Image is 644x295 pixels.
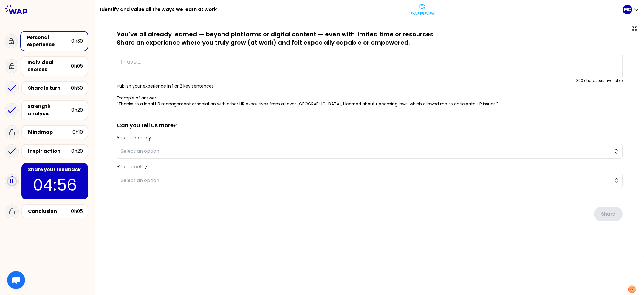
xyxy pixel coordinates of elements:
[117,134,151,141] label: Your company
[28,208,71,215] div: Conclusion
[407,1,437,18] button: Leave preview
[117,144,623,159] button: Select an option
[28,148,71,155] div: Inspir'action
[28,85,71,92] div: Share in turn
[28,129,72,136] div: Mindmap
[7,271,25,289] div: Ouvrir le chat
[28,166,83,173] div: Share your feedback
[117,112,623,129] h2: Can you tell us more?
[71,107,83,114] div: 0h20
[71,148,83,155] div: 0h20
[117,173,623,188] button: Select an option
[117,163,147,170] label: Your country
[27,59,71,73] div: Individual choices
[576,78,623,83] div: 300 characters available
[117,30,623,47] p: You’ve all already learned — beyond platforms or digital content — even with limited time or reso...
[624,7,631,13] p: MC
[27,34,71,48] div: Personal experience
[594,207,623,221] button: Share
[71,63,83,70] div: 0h05
[71,85,83,92] div: 0h50
[409,11,435,16] p: Leave preview
[71,208,83,215] div: 0h05
[71,38,83,45] div: 0h30
[117,83,623,107] p: Publish your experience in 1 or 2 key sentences. Example of answer: "Thanks to a local HR managem...
[28,103,71,117] div: Strength analysis
[121,177,610,184] span: Select an option
[623,5,639,14] button: MC
[72,129,83,136] div: 0h10
[121,148,610,155] span: Select an option
[27,173,83,196] p: 04:56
